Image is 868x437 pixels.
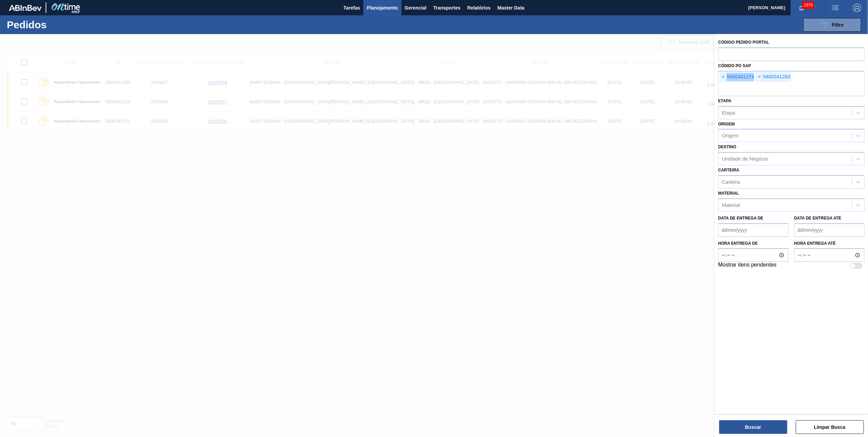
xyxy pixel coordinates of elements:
[718,63,751,68] label: Códido PO SAP
[405,4,427,12] span: Gerencial
[791,3,812,13] button: Notificações
[832,22,844,28] span: Filtro
[498,4,524,12] span: Master Data
[433,4,460,12] span: Transportes
[794,216,841,221] label: Data de Entrega até
[803,18,861,32] button: Filtro
[718,168,739,172] label: Carteira
[722,179,740,185] div: Carteira
[718,40,769,45] label: Código Pedido Portal
[756,73,763,81] span: ×
[802,1,814,9] span: 1978
[7,21,113,29] h1: Pedidos
[344,4,360,12] span: Tarefas
[722,133,739,139] div: Origem
[718,145,736,149] label: Destino
[794,239,865,248] label: Hora entrega até
[756,73,790,81] div: 5800341283
[718,191,739,196] label: Material
[722,156,768,162] div: Unidade de Negócio
[367,4,398,12] span: Planejamento
[718,99,731,103] label: Etapa
[467,4,490,12] span: Relatórios
[718,262,777,270] label: Mostrar itens pendentes
[718,223,789,237] input: dd/mm/yyyy
[794,223,865,237] input: dd/mm/yyyy
[720,73,727,81] span: ×
[9,5,42,11] img: TNhmsLtSVTkK8tSr43FrP2fwEKptu5GPRR3wAAAABJRU5ErkJggg==
[853,4,861,12] img: Logout
[720,73,754,81] div: 5800341274
[722,202,740,208] div: Material
[718,216,763,221] label: Data de Entrega de
[722,110,735,116] div: Etapa
[718,239,789,248] label: Hora entrega de
[718,122,735,126] label: Origem
[831,4,839,12] img: userActions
